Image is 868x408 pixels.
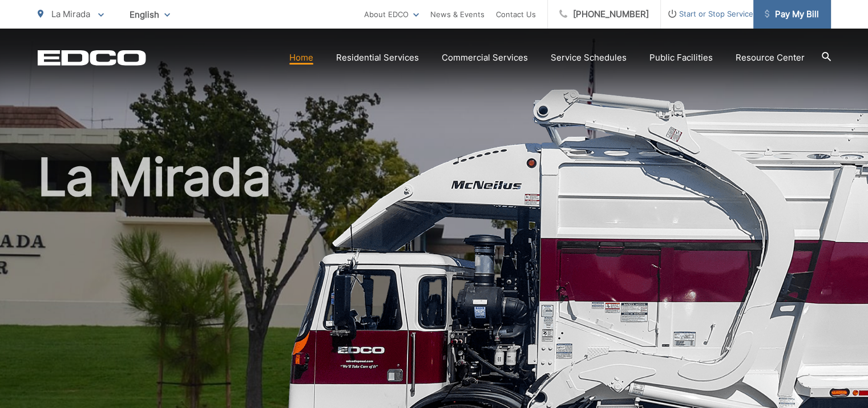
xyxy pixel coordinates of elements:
span: La Mirada [51,9,90,19]
a: Service Schedules [551,51,627,65]
a: Residential Services [336,51,419,65]
a: Public Facilities [649,51,713,65]
a: News & Events [430,7,485,21]
a: Resource Center [736,51,805,65]
a: Commercial Services [442,51,528,65]
a: Home [289,51,313,65]
a: About EDCO [364,7,419,21]
a: EDCD logo. Return to the homepage. [38,50,146,66]
span: English [121,5,179,25]
a: Contact Us [496,7,536,21]
span: Pay My Bill [765,7,819,21]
